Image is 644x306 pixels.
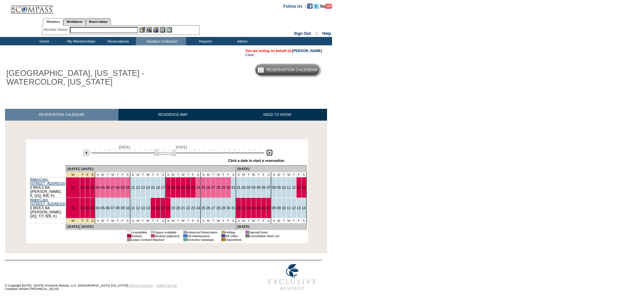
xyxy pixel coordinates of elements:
[185,218,191,223] td: T
[297,206,301,210] a: 13
[221,230,225,234] td: 01
[171,172,176,177] td: M
[211,172,216,177] td: T
[156,284,177,287] a: TERMS OF USE
[183,238,187,242] td: 01
[245,49,322,53] span: You are acting on behalf of:
[176,172,181,177] td: T
[221,218,226,223] td: T
[151,206,155,210] a: 15
[86,206,90,210] a: 02
[62,37,99,45] td: My Memberships
[211,206,215,210] a: 27
[44,27,69,33] div: Member Name:
[307,4,313,8] a: Become our fan on Facebook
[276,218,281,223] td: M
[161,185,165,189] a: 17
[322,31,331,36] a: Help
[160,172,165,177] td: S
[136,37,186,45] td: Vacation Collection
[286,172,291,177] td: W
[95,172,100,177] td: S
[151,185,155,189] a: 15
[241,206,246,210] a: 02
[140,27,145,33] img: b_edit.gif
[105,172,110,177] td: T
[160,27,165,33] img: Reservations
[30,177,66,198] td: 5 BR/6.5 BA ([PERSON_NAME], K, Q/Q, B/B, K)
[116,206,120,210] a: 08
[186,206,190,210] a: 22
[191,172,196,177] td: F
[85,218,90,223] td: New Year's
[196,218,201,223] td: S
[256,218,261,223] td: T
[176,218,181,223] td: T
[141,172,146,177] td: T
[186,37,223,45] td: Reports
[127,238,131,242] td: 01
[287,206,291,210] a: 11
[66,166,80,172] td: [DATE]
[262,185,266,189] a: 06
[116,185,120,189] a: 08
[292,206,296,210] a: 12
[91,206,95,210] a: 03
[267,185,271,189] a: 07
[297,185,301,189] a: 13
[141,218,146,223] td: T
[106,206,110,210] a: 06
[156,185,160,189] a: 16
[183,234,187,238] td: 01
[71,206,75,210] a: 31
[221,185,225,189] a: 29
[146,172,151,177] td: W
[120,172,125,177] td: F
[186,185,190,189] a: 22
[25,37,62,45] td: Home
[221,238,225,242] td: 01
[30,177,65,185] a: WaterColor, [STREET_ADDRESS]
[261,172,266,177] td: F
[271,218,276,223] td: S
[281,172,286,177] td: T
[252,185,256,189] a: 04
[241,218,246,223] td: M
[156,206,160,210] a: 16
[236,166,306,172] td: [DATE]
[119,145,130,149] span: [DATE]
[266,218,271,223] td: S
[187,234,218,238] td: ER Maintenance
[251,218,256,223] td: W
[90,218,95,223] td: New Year's
[155,218,160,223] td: F
[66,223,80,230] td: [DATE]
[165,218,170,223] td: S
[86,18,111,25] a: Reservations
[225,230,242,234] td: Holiday
[181,206,185,210] a: 21
[136,206,140,210] a: 12
[276,172,281,177] td: M
[201,218,206,223] td: S
[225,234,242,238] td: ER Other
[146,185,150,189] a: 14
[246,172,251,177] td: T
[141,206,145,210] a: 13
[236,223,306,230] td: [DATE]
[181,185,185,189] a: 21
[291,218,296,223] td: T
[286,218,291,223] td: W
[307,3,313,9] img: Become our fan on Facebook
[262,206,266,210] a: 06
[266,68,318,72] h5: Reservation Calendar
[150,218,155,223] td: T
[166,27,172,33] img: b_calculator.gif
[256,172,261,177] td: T
[43,18,63,26] a: Members
[155,234,180,238] td: Booked (adjacent)
[320,4,332,8] a: Subscribe to our YouTube Channel
[226,172,231,177] td: F
[121,185,125,189] a: 09
[115,172,120,177] td: T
